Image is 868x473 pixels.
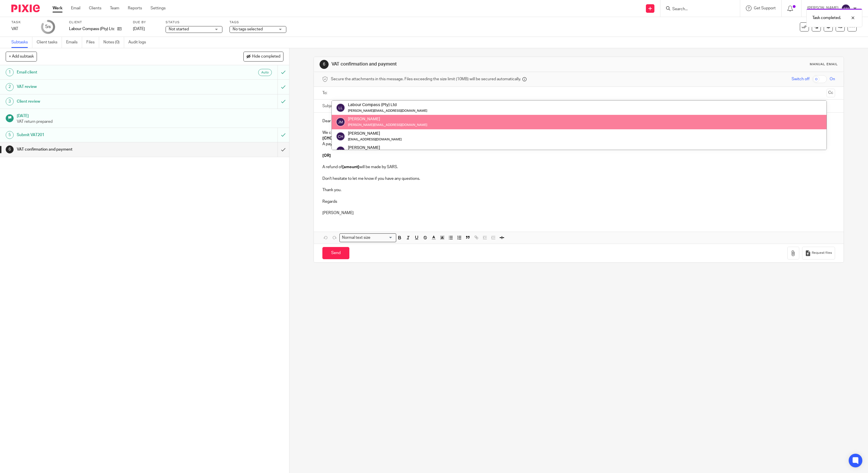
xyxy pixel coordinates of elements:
p: [PERSON_NAME] [322,210,835,216]
a: Reports [128,5,142,11]
span: Secure the attachments in this message. Files exceeding the size limit (10MB) will be secured aut... [331,76,521,82]
img: svg%3E [336,132,345,141]
div: 2 [6,83,14,91]
div: 5 [6,131,14,139]
span: Not started [169,27,189,31]
img: svg%3E [841,4,850,13]
label: Task [11,20,34,25]
p: Labour Compass (Pty) Ltd [69,26,114,32]
div: VAT [11,26,34,32]
p: A refund of will be made by SARS. [322,164,835,170]
span: No tags selected [233,27,263,31]
label: Due by [133,20,158,25]
h1: Client review [17,97,187,106]
a: Audit logs [128,37,150,48]
small: [EMAIL_ADDRESS][DOMAIN_NAME] [348,138,402,141]
div: [PERSON_NAME] [348,145,402,151]
img: svg%3E [336,103,345,112]
span: Hide completed [252,54,280,59]
a: Team [110,5,119,11]
div: [PERSON_NAME] [348,130,402,136]
div: Auto [258,69,272,76]
label: Status [166,20,222,25]
a: Settings [151,5,166,11]
div: [PERSON_NAME] [348,116,427,122]
h1: VAT confirmation and payment [331,61,591,67]
div: 5 [45,24,51,30]
p: Don't hesitate to let me know if you have any questions. [322,176,835,181]
p: A payment of to SARS has been scheduled for . Please authorise accordingly. [322,141,835,147]
div: Search for option [339,233,396,242]
img: Pixie [11,5,40,12]
div: Labour Compass (Pty) Ltd [348,102,427,108]
div: 3 [6,98,14,105]
a: Subtasks [11,37,32,48]
p: Task completed. [812,15,841,21]
h1: [DATE] [17,112,283,119]
img: svg%3E [336,146,345,155]
label: Tags [229,20,286,25]
small: /6 [48,26,51,29]
div: 6 [320,60,329,69]
h1: VAT confirmation and payment [17,145,187,154]
p: VAT return prepared [17,119,283,124]
strong: [OR] [322,154,331,158]
h1: Submit VAT201 [17,131,187,139]
p: Regards [322,199,835,204]
small: [PERSON_NAME][EMAIL_ADDRESS][DOMAIN_NAME] [348,123,427,126]
button: + Add subtask [6,52,37,61]
a: Clients [89,5,101,11]
div: Manual email [810,62,838,67]
span: Normal text size [341,235,372,241]
p: Thank you. [322,187,835,193]
span: Request files [812,251,832,255]
strong: [CHOOSE ONE] [322,136,351,140]
img: svg%3E [336,117,345,126]
input: Send [322,247,349,259]
a: Work [53,5,62,11]
p: Dear [PERSON_NAME], [322,118,835,124]
a: Files [86,37,99,48]
h1: Email client [17,68,187,77]
button: Request files [802,247,835,259]
small: [PERSON_NAME][EMAIL_ADDRESS][DOMAIN_NAME] [348,109,427,112]
a: Email [71,5,80,11]
label: Subject: [322,103,337,109]
div: 6 [6,145,14,153]
h1: VAT review [17,83,187,91]
button: Cc [827,89,835,97]
a: Emails [66,37,82,48]
strong: [amount] [342,165,359,169]
div: 1 [6,68,14,76]
span: On [830,76,835,82]
button: Hide completed [243,52,283,61]
label: Client [69,20,126,25]
span: [DATE] [133,27,145,31]
p: We confirm that we have finalised the VAT submission for Labour Compass (Pty) Ltd . [322,130,835,136]
input: Search for option [372,235,393,241]
span: Switch off [792,76,809,82]
a: Notes (0) [103,37,124,48]
label: To: [322,90,329,96]
a: Client tasks [37,37,62,48]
